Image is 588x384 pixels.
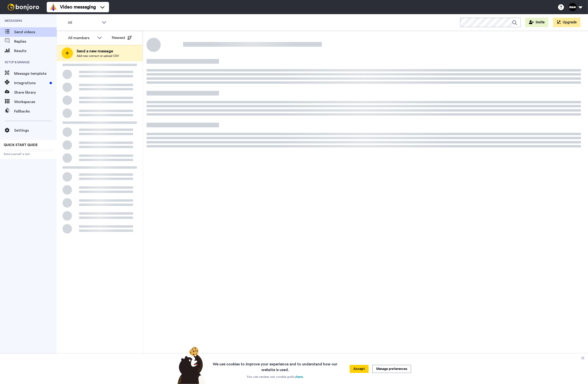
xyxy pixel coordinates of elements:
[77,54,119,58] span: Add new contact or upload CSV
[50,3,57,11] img: vm-color.svg
[525,18,548,27] button: Invite
[14,48,57,54] span: Results
[77,48,119,54] span: Send a new message
[14,29,57,35] span: Send videos
[14,71,57,76] span: Message template
[296,375,303,379] a: here
[14,39,57,44] span: Replies
[350,365,369,373] button: Accept
[4,152,53,156] span: Send yourself a test
[208,359,342,373] h3: We use cookies to improve your experience and to understand how our website is used.
[60,4,96,10] span: Video messaging
[14,128,57,133] span: Settings
[6,4,41,10] img: bj-logo-header-white.svg
[173,346,208,384] img: bear-with-cookie.png
[14,90,57,95] span: Share library
[4,143,38,147] span: QUICK START GUIDE
[14,80,48,86] span: Integrations
[108,33,135,42] button: Newest
[553,18,580,27] button: Upgrade
[372,365,411,373] button: Manage preferences
[68,20,99,25] span: All
[247,375,304,379] p: You can review our cookie policy .
[68,35,95,41] div: All members
[14,109,57,114] span: Fallbacks
[14,99,57,105] span: Workspaces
